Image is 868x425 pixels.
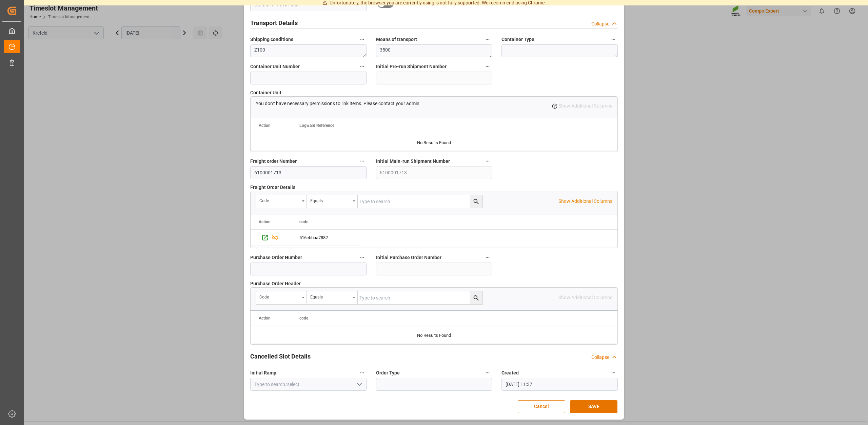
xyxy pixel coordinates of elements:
[376,254,441,261] span: Initial Purchase Order Number
[358,35,367,44] button: Shipping conditions
[250,44,367,57] textarea: Z100
[256,291,307,304] button: open menu
[358,62,367,71] button: Container Unit Number
[376,36,417,43] span: Means of transport
[609,35,618,44] button: Container Type
[558,198,612,205] p: Show Additional Columns
[310,292,350,300] div: Equals
[250,184,295,191] span: Freight Order Details
[250,63,300,70] span: Container Unit Number
[250,36,293,43] span: Shipping conditions
[291,230,359,246] div: Press SPACE to select this row.
[483,62,492,71] button: Initial Pre-run Shipment Number
[470,291,482,304] button: search button
[250,254,302,261] span: Purchase Order Number
[358,195,482,208] input: Type to search
[570,400,617,413] button: SAVE
[256,195,307,208] button: open menu
[354,379,364,390] button: open menu
[591,20,609,27] div: Collapse
[299,219,308,224] span: code
[250,158,297,165] span: Freight order Number
[518,400,565,413] button: Cancel
[501,369,519,376] span: Created
[483,368,492,377] button: Order Type
[259,123,271,128] div: Action
[591,354,609,361] div: Collapse
[376,158,450,165] span: Initial Main-run Shipment Number
[307,291,358,304] button: open menu
[358,291,482,304] input: Type to search
[307,195,358,208] button: open menu
[250,280,301,287] span: Purchase Order Header
[250,352,311,361] h2: Cancelled Slot Details
[376,63,447,70] span: Initial Pre-run Shipment Number
[250,18,298,27] h2: Transport Details
[358,253,367,262] button: Purchase Order Number
[376,369,400,376] span: Order Type
[358,368,367,377] button: Initial Ramp
[250,378,367,391] input: Type to search/select
[501,378,618,391] input: DD.MM.YYYY HH:MM
[256,100,419,107] p: You don't have necessary permissions to link items. Please contact your admin
[250,89,281,96] span: Container Unit
[501,36,534,43] span: Container Type
[299,123,334,128] span: Logward Reference
[470,195,482,208] button: search button
[250,369,276,376] span: Initial Ramp
[358,157,367,166] button: Freight order Number
[609,368,618,377] button: Created
[259,316,271,321] div: Action
[483,35,492,44] button: Means of transport
[299,316,308,321] span: code
[291,230,359,246] div: 516ebbaa7882
[251,230,291,246] div: Press SPACE to select this row.
[483,157,492,166] button: Initial Main-run Shipment Number
[259,219,271,224] div: Action
[310,196,350,204] div: Equals
[259,196,299,204] div: code
[376,44,492,57] textarea: 3500
[259,292,299,300] div: code
[483,253,492,262] button: Initial Purchase Order Number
